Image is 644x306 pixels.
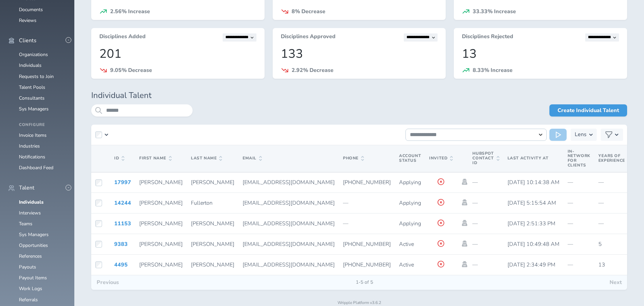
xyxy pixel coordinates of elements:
span: 5 [598,240,602,248]
a: Impersonate [461,220,468,226]
a: Impersonate [461,199,468,205]
span: [EMAIL_ADDRESS][DOMAIN_NAME] [243,220,335,227]
a: Sys Managers [19,106,49,112]
p: — [472,179,499,185]
p: Wripple Platform v3.6.2 [91,301,627,305]
span: Active [399,240,414,248]
p: 201 [99,47,256,61]
span: First Name [139,156,172,161]
span: [DATE] 10:49:48 AM [507,240,560,248]
a: Payouts [19,264,36,270]
a: 17997 [114,179,131,186]
a: Industries [19,143,40,149]
p: — [343,221,391,227]
button: Next [604,275,627,289]
p: 133 [281,47,438,61]
span: Clients [19,37,36,44]
a: 9383 [114,240,128,248]
a: Organizations [19,51,48,58]
a: Notifications [19,154,45,160]
span: Email [243,156,262,161]
p: — [598,200,630,206]
button: Lens [571,129,597,141]
span: [EMAIL_ADDRESS][DOMAIN_NAME] [243,199,335,207]
span: Fullerton [191,199,213,207]
span: — [568,261,573,269]
span: [PHONE_NUMBER] [343,240,391,248]
h3: Disciplines Rejected [462,33,513,42]
p: — [343,200,391,206]
span: [PERSON_NAME] [191,179,234,186]
span: 2.56% Increase [110,8,150,15]
span: [PERSON_NAME] [191,240,234,248]
span: 33.33% Increase [473,8,516,15]
span: [DATE] 5:15:54 AM [507,199,556,207]
span: [DATE] 2:51:33 PM [507,220,555,227]
a: Individuals [19,199,44,205]
p: — [472,200,499,206]
span: [PERSON_NAME] [139,240,183,248]
span: 9.05% Decrease [110,67,152,74]
button: - [66,185,71,190]
a: Requests to Join [19,73,54,80]
span: [PERSON_NAME] [191,261,234,269]
a: Work Logs [19,285,42,292]
span: Account Status [399,153,421,163]
span: Active [399,261,414,269]
span: [PHONE_NUMBER] [343,261,391,269]
a: Interviews [19,210,41,216]
a: Impersonate [461,261,468,267]
a: 4495 [114,261,128,269]
span: 8% Decrease [292,8,325,15]
a: Impersonate [461,240,468,247]
span: 8.33% Increase [473,67,513,74]
h1: Individual Talent [91,91,627,100]
a: Referrals [19,297,38,303]
span: [EMAIL_ADDRESS][DOMAIN_NAME] [243,179,335,186]
a: Invoice Items [19,132,47,138]
a: 11153 [114,220,131,227]
a: Opportunities [19,242,48,249]
span: Last Activity At [507,155,549,161]
button: - [66,37,71,43]
span: [DATE] 10:14:38 AM [507,179,560,186]
span: ID [114,156,124,161]
p: — [472,221,499,227]
span: [PHONE_NUMBER] [343,179,391,186]
a: Reviews [19,17,36,24]
p: — [598,179,630,185]
p: — [472,241,499,247]
span: [EMAIL_ADDRESS][DOMAIN_NAME] [243,261,335,269]
button: Previous [91,275,124,289]
button: Run Action [549,129,567,141]
p: — [598,221,630,227]
h4: Configure [19,123,66,127]
span: 2.92% Decrease [292,67,333,74]
a: Sys Managers [19,231,49,238]
a: Documents [19,6,43,13]
a: Impersonate [461,179,468,185]
span: [PERSON_NAME] [139,179,183,186]
a: Teams [19,221,32,227]
span: Applying [399,220,421,227]
a: Consultants [19,95,45,101]
span: Hubspot Contact Id [472,151,499,165]
span: Applying [399,179,421,186]
span: [DATE] 2:34:49 PM [507,261,555,269]
span: — [568,199,573,207]
span: Talent [19,185,34,191]
span: [PERSON_NAME] [139,220,183,227]
h3: Disciplines Approved [281,33,336,42]
span: Applying [399,199,421,207]
a: 14244 [114,199,131,207]
span: — [568,240,573,248]
span: [PERSON_NAME] [139,261,183,269]
h3: Lens [575,129,587,141]
span: [PERSON_NAME] [191,220,234,227]
span: — [568,179,573,186]
a: References [19,253,42,259]
span: In-Network for Clients [568,149,590,168]
span: [EMAIL_ADDRESS][DOMAIN_NAME] [243,240,335,248]
span: — [568,220,573,227]
p: 13 [462,47,619,61]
